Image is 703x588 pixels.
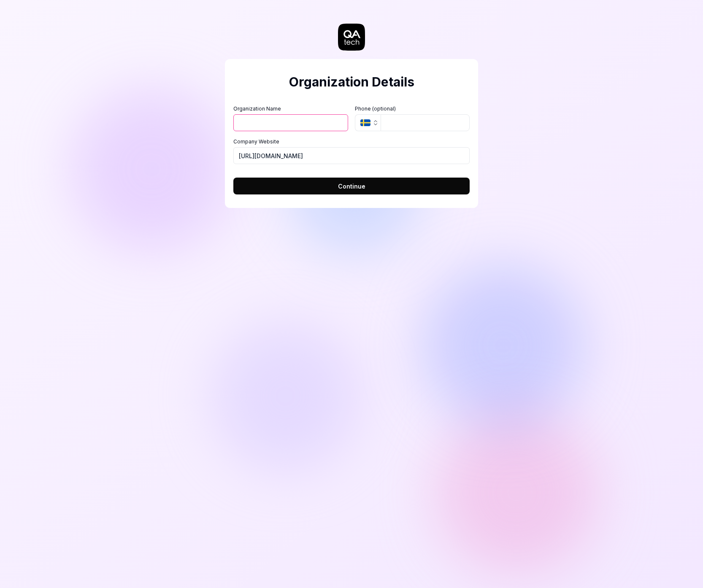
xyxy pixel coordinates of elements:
[233,178,470,194] button: Continue
[233,105,348,113] label: Organization Name
[338,182,365,191] span: Continue
[355,105,470,113] label: Phone (optional)
[233,138,470,146] label: Company Website
[233,147,470,164] input: https://
[233,73,470,92] h2: Organization Details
